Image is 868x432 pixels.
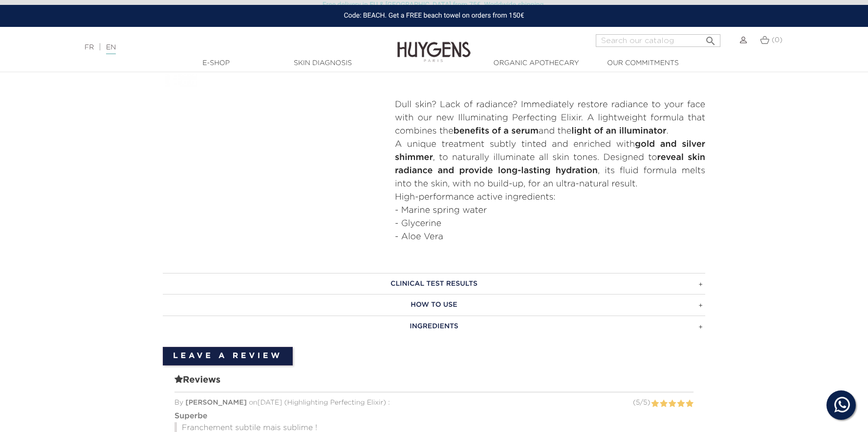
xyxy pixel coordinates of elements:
[702,31,719,45] button: 
[106,44,116,54] a: EN
[163,316,705,337] a: INGREDIENTS
[633,398,650,408] div: ( / )
[596,34,720,47] input: Search
[395,230,705,244] li: - Aloe Vera
[85,44,94,51] a: FR
[397,26,471,64] img: Huygens
[395,98,705,138] p: Dull skin? Lack of radiance? Immediately restore radiance to your face with our new Illuminating ...
[594,58,692,68] a: Our commitments
[395,191,705,204] p: High-performance active ingredients:
[167,58,265,68] a: E-Shop
[454,127,539,136] strong: benefits of a serum
[685,398,694,410] label: 5
[174,398,694,408] div: By on [DATE] ( ) :
[643,399,647,406] span: 5
[163,347,293,365] a: Leave a review
[163,273,705,295] a: CLINICAL TEST RESULTS
[185,399,247,406] span: [PERSON_NAME]
[80,42,354,53] div: |
[395,138,705,191] p: A unique treatment subtly tinted and enriched with , to naturally illuminate all skin tones. Desi...
[395,204,705,217] li: - Marine spring water
[668,398,676,410] label: 3
[705,32,716,44] i: 
[174,373,694,393] span: Reviews
[174,412,208,420] strong: Superbe
[571,127,666,136] strong: light of an illuminator
[651,398,659,410] label: 1
[677,398,685,410] label: 4
[772,37,782,44] span: (0)
[395,153,705,175] strong: reveal skin radiance and provide long-lasting hydration
[274,58,371,68] a: Skin Diagnosis
[636,399,640,406] span: 5
[287,399,384,406] span: Highlighting Perfecting Elixir
[487,58,585,68] a: Organic Apothecary
[659,398,668,410] label: 2
[395,140,705,162] strong: gold and silver shimmer
[163,294,705,316] a: HOW TO USE
[395,217,705,230] li: - Glycerine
